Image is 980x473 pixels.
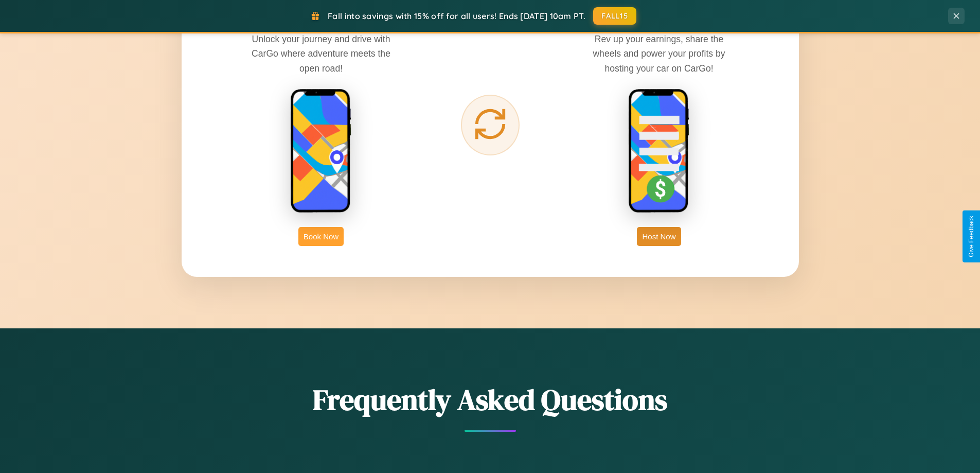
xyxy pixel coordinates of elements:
p: Rev up your earnings, share the wheels and power your profits by hosting your car on CarGo! [582,32,736,75]
button: Book Now [298,227,344,246]
img: host phone [628,89,690,214]
h2: Frequently Asked Questions [182,380,799,419]
button: FALL15 [593,7,636,25]
div: Give Feedback [968,216,975,257]
p: Unlock your journey and drive with CarGo where adventure meets the open road! [244,32,398,75]
button: Host Now [637,227,681,246]
img: rent phone [290,89,352,214]
span: Fall into savings with 15% off for all users! Ends [DATE] 10am PT. [328,11,585,21]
